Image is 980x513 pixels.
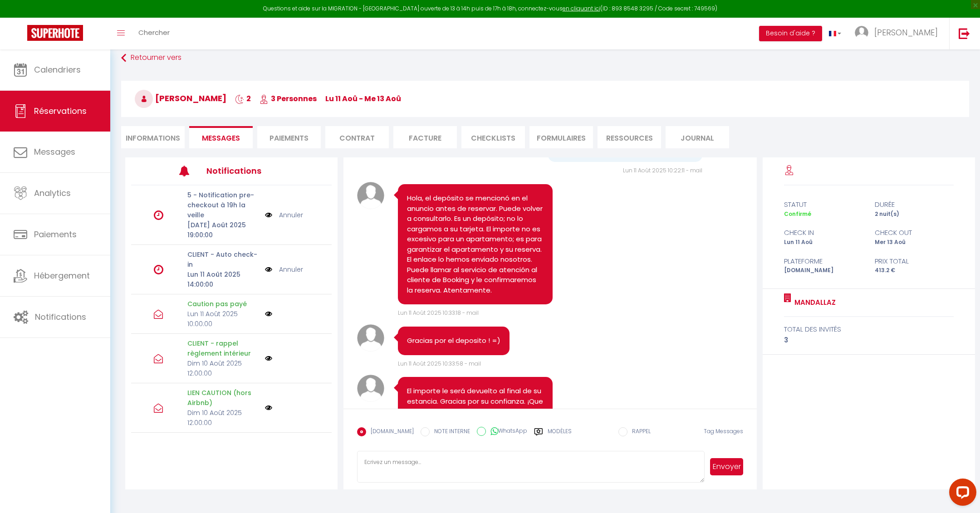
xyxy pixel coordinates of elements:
[784,324,954,335] div: total des invités
[265,404,272,411] img: NO IMAGE
[623,166,702,174] span: Lun 11 Août 2025 10:22:11 - mail
[187,309,259,329] p: Lun 11 Août 2025 10:00:00
[187,299,259,309] p: Caution pas payé
[325,93,401,104] span: lu 11 Aoû - me 13 Aoû
[325,126,389,148] li: Contrat
[35,311,86,322] span: Notifications
[778,227,869,238] div: check in
[357,324,384,352] img: avatar.png
[548,427,572,443] label: Modèles
[627,427,651,437] label: RAPPEL
[121,126,185,148] li: Informations
[366,427,414,437] label: [DOMAIN_NAME]
[759,26,822,41] button: Besoin d'aide ?
[778,266,869,275] div: [DOMAIN_NAME]
[187,388,259,408] p: LIEN CAUTION (hors Airbnb)
[461,126,525,148] li: CHECKLISTS
[187,408,259,428] p: Dim 10 Août 2025 12:00:00
[959,28,970,39] img: logout
[784,335,954,346] div: 3
[407,336,500,346] pre: Gracias por el deposito ! =)
[34,187,71,199] span: Analytics
[206,161,290,181] h3: Notifications
[486,427,527,437] label: WhatsApp
[187,338,259,358] p: CLIENT - rappel règlement intérieur
[265,355,272,362] img: NO IMAGE
[34,64,81,75] span: Calendriers
[598,126,661,148] li: Ressources
[869,199,960,210] div: durée
[27,25,83,41] img: Super Booking
[121,50,969,66] a: Retourner vers
[187,249,259,269] p: CLIENT - Auto check-in
[855,26,868,39] img: ...
[357,182,384,209] img: avatar.png
[791,297,836,308] a: Mandallaz
[778,199,869,210] div: statut
[132,18,176,49] a: Chercher
[869,238,960,247] div: Mer 13 Aoû
[563,5,600,12] a: en cliquant ici
[407,386,543,427] pre: El importe le será devuelto al final de su estancia. Gracias por su confianza. ¡Que tenga un buen...
[279,264,303,274] a: Annuler
[34,270,90,281] span: Hébergement
[869,266,960,275] div: 413.2 €
[778,256,869,267] div: Plateforme
[398,360,481,367] span: Lun 11 Août 2025 10:33:58 - mail
[265,210,272,220] img: NO IMAGE
[202,133,240,143] span: Messages
[398,309,479,317] span: Lun 11 Août 2025 10:33:18 - mail
[187,269,259,289] p: Lun 11 Août 2025 14:00:00
[260,93,317,104] span: 3 Personnes
[357,375,384,402] img: avatar.png
[34,229,77,240] span: Paiements
[942,475,980,513] iframe: LiveChat chat widget
[784,210,811,218] span: Confirmé
[257,126,321,148] li: Paiements
[187,190,259,220] p: 5 - Notification pre-checkout à 19h la veille
[187,358,259,378] p: Dim 10 Août 2025 12:00:00
[869,210,960,219] div: 2 nuit(s)
[34,146,75,157] span: Messages
[778,238,869,247] div: Lun 11 Aoû
[34,105,87,117] span: Réservations
[704,427,743,435] span: Tag Messages
[135,93,226,104] span: [PERSON_NAME]
[430,427,470,437] label: NOTE INTERNE
[265,264,272,274] img: NO IMAGE
[407,193,543,295] pre: Hola, el depósito se mencionó en el anuncio antes de reservar. Puede volver a consultarlo. Es un ...
[138,28,170,37] span: Chercher
[874,27,938,38] span: [PERSON_NAME]
[393,126,457,148] li: Facture
[265,310,272,318] img: NO IMAGE
[848,18,949,49] a: ... [PERSON_NAME]
[710,458,743,475] button: Envoyer
[869,256,960,267] div: Prix total
[529,126,593,148] li: FORMULAIRES
[235,93,251,104] span: 2
[869,227,960,238] div: check out
[279,210,303,220] a: Annuler
[187,220,259,240] p: [DATE] Août 2025 19:00:00
[666,126,729,148] li: Journal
